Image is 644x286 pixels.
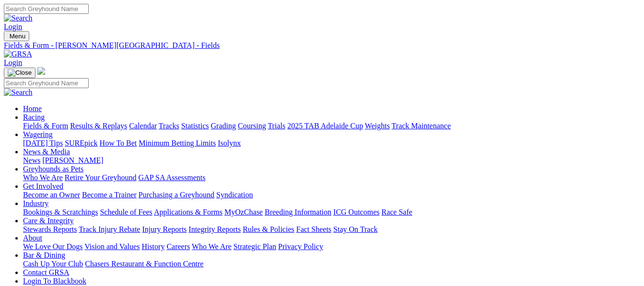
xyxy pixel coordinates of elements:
a: [PERSON_NAME] [42,156,103,164]
img: Search [4,88,33,97]
a: Racing [23,113,45,121]
a: Become an Owner [23,191,80,199]
a: Trials [268,122,285,130]
a: Weights [365,122,390,130]
a: Calendar [129,122,157,130]
div: Care & Integrity [23,225,640,234]
a: We Love Our Dogs [23,242,82,251]
a: Greyhounds as Pets [23,165,83,173]
a: News [23,156,40,164]
a: Minimum Betting Limits [139,139,216,147]
a: Care & Integrity [23,217,74,225]
a: Integrity Reports [188,225,241,233]
a: Chasers Restaurant & Function Centre [85,260,203,268]
img: GRSA [4,50,32,58]
a: Purchasing a Greyhound [139,191,214,199]
button: Toggle navigation [4,31,29,41]
input: Search [4,78,89,88]
a: GAP SA Assessments [139,173,206,182]
a: Retire Your Greyhound [65,173,137,182]
a: Get Involved [23,182,63,190]
a: History [141,242,164,251]
a: Login To Blackbook [23,277,86,285]
a: Login [4,58,22,67]
a: Fields & Form - [PERSON_NAME][GEOGRAPHIC_DATA] - Fields [4,41,640,50]
a: Login [4,23,22,31]
a: Who We Are [23,173,63,182]
a: Breeding Information [265,208,331,216]
a: Stay On Track [333,225,377,233]
a: Schedule of Fees [100,208,152,216]
a: Strategic Plan [234,242,276,251]
a: Coursing [238,122,266,130]
a: [DATE] Tips [23,139,63,147]
a: Track Maintenance [392,122,451,130]
div: Greyhounds as Pets [23,173,640,182]
div: Racing [23,122,640,130]
a: Grading [211,122,236,130]
a: Home [23,104,42,113]
div: About [23,242,640,251]
a: Statistics [181,122,209,130]
a: Race Safe [381,208,412,216]
a: Bar & Dining [23,251,65,259]
a: Wagering [23,130,53,138]
a: Contact GRSA [23,268,69,276]
a: Vision and Values [84,242,140,251]
a: Results & Replays [70,122,127,130]
a: Become a Trainer [82,191,137,199]
div: Industry [23,208,640,217]
a: Fields & Form [23,122,68,130]
a: Industry [23,199,48,207]
a: Isolynx [218,139,241,147]
div: Wagering [23,139,640,148]
a: Injury Reports [142,225,187,233]
a: Applications & Forms [154,208,222,216]
a: Cash Up Your Club [23,260,83,268]
img: logo-grsa-white.png [37,67,45,75]
a: About [23,234,42,242]
a: ICG Outcomes [333,208,379,216]
img: Search [4,14,33,23]
a: News & Media [23,148,70,156]
a: Who We Are [192,242,232,251]
div: News & Media [23,156,640,165]
span: Menu [10,33,25,40]
div: Get Involved [23,191,640,199]
a: Privacy Policy [278,242,323,251]
a: SUREpick [65,139,97,147]
a: Syndication [216,191,253,199]
button: Toggle navigation [4,68,35,78]
a: Track Injury Rebate [79,225,140,233]
a: How To Bet [100,139,137,147]
a: 2025 TAB Adelaide Cup [287,122,363,130]
a: Bookings & Scratchings [23,208,98,216]
input: Search [4,4,89,14]
a: Fact Sheets [296,225,331,233]
a: Rules & Policies [243,225,294,233]
a: Tracks [159,122,179,130]
img: Close [8,69,32,77]
a: MyOzChase [224,208,263,216]
a: Careers [166,242,190,251]
div: Bar & Dining [23,260,640,268]
a: Stewards Reports [23,225,77,233]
